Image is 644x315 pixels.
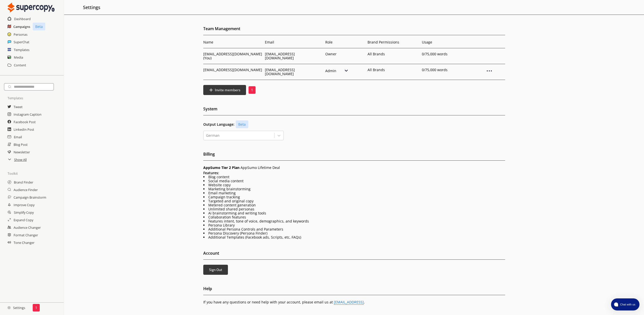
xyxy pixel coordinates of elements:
[203,219,505,223] li: Features intent, tone of voice, demographics, and keywords
[14,194,46,201] a: Campaign Brainstorm
[14,239,34,246] a: Tone Changer
[203,207,505,211] li: Unlimited shared personas
[14,201,34,209] a: Improve Copy
[83,3,100,12] h2: Settings
[14,148,30,156] h2: Newsletter
[203,68,262,72] p: [EMAIL_ADDRESS][DOMAIN_NAME]
[14,231,38,239] a: Format Changer
[265,52,323,60] p: [EMAIL_ADDRESS][DOMAIN_NAME]
[203,183,505,187] li: Website copy
[215,88,240,92] b: Invite members
[14,186,38,194] a: Audience Finder
[14,178,33,186] a: Brand Finder
[325,40,365,44] p: Role
[203,122,234,126] b: Output Language:
[203,165,239,170] span: AppSumo Tier 2 Plan
[14,141,28,148] a: Blog Post
[8,3,55,13] img: Close
[14,224,41,231] a: Audience Changer
[203,170,219,175] b: Features:
[203,211,505,215] li: Ai brainstorming and writing tools
[209,267,222,272] b: Sign Out
[265,68,323,76] p: [EMAIL_ADDRESS][DOMAIN_NAME]
[368,68,386,72] p: All Brands
[203,265,228,275] button: Sign Out
[251,88,253,92] p: 1
[14,103,23,111] a: Tweet
[203,166,505,170] p: AppSumo Lifetime Deal
[14,61,26,69] a: Content
[14,209,34,216] a: Simplify Copy
[203,231,505,235] li: Persona Discovery (Persona Finder)
[611,298,639,310] button: atlas-launcher
[203,195,505,199] li: Campaign tracking
[203,235,505,239] li: Additional Templates (Facebook ads, Scripts, etc, FAQs)
[14,46,29,54] a: Templates
[14,156,27,163] a: Show All
[325,52,337,56] p: Owner
[14,111,42,118] a: Instagram Caption
[203,40,262,44] p: Name
[14,15,31,23] a: Dashboard
[265,40,323,44] p: Email
[203,105,505,115] h2: System
[13,23,30,30] a: Campaigns
[203,150,505,161] h2: Billing
[486,68,493,75] div: Remove Member
[618,302,636,306] span: Chat with us
[203,52,262,60] p: [EMAIL_ADDRESS][DOMAIN_NAME] (You)
[422,68,474,72] p: 0 /75,000 words
[203,187,505,191] li: Marketing brainstorming
[203,199,505,203] li: Targeted and original copy
[35,306,37,310] p: 1
[203,203,505,207] li: Metered content generation
[368,40,419,44] p: Brand Permissions
[325,69,343,73] p: Admin
[203,215,505,219] li: Collaboration features
[203,285,505,295] h2: Help
[203,85,246,95] button: Invite members
[203,300,505,304] p: If you have any questions or need help with your account, please email us at .
[14,216,33,224] a: Expand Copy
[368,52,386,56] p: All Brands
[14,133,22,141] a: Email
[422,52,474,56] p: 0 /75,000 words
[344,68,348,73] img: Close
[203,191,505,195] li: Email marketing
[33,23,45,30] p: Beta
[422,40,474,44] p: Usage
[486,68,492,74] img: Close
[14,126,34,133] a: LinkedIn Post
[203,25,505,35] h2: Team Management
[203,223,505,227] li: Persona Library
[203,227,505,231] li: Additional Persona Controls and Parameters
[334,300,364,305] a: [EMAIL_ADDRESS]
[14,54,23,61] h2: Media
[14,38,29,46] a: SuperChat
[203,249,505,260] h2: Account
[14,118,36,126] a: Facebook Post
[14,31,27,38] a: Personas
